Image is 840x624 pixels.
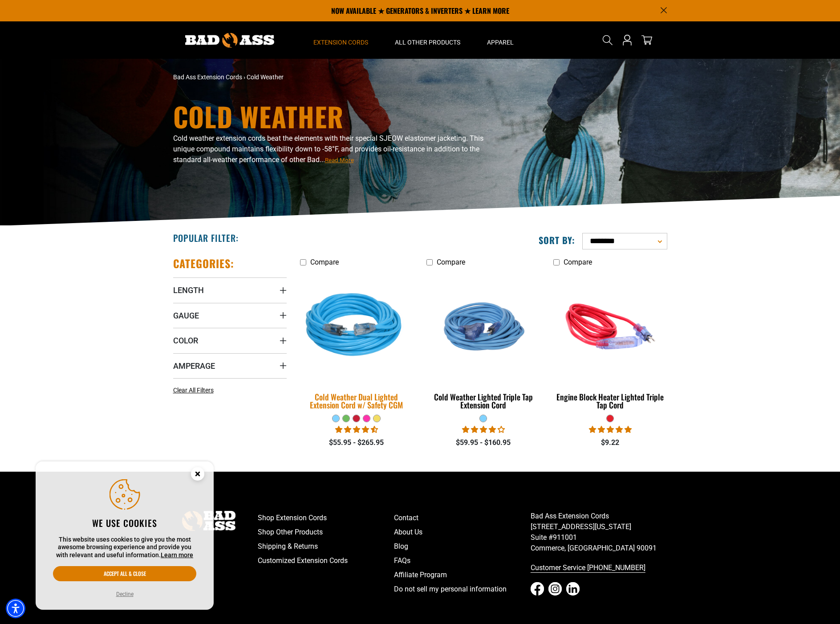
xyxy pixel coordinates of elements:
[53,566,196,581] button: Accept all & close
[394,554,531,568] a: FAQs
[173,303,287,328] summary: Gauge
[243,73,245,81] span: ›
[6,599,25,618] div: Accessibility Menu
[474,21,527,59] summary: Apparel
[185,33,274,48] img: Bad Ass Extension Cords
[640,35,654,45] a: cart
[173,310,199,321] span: Gauge
[173,277,287,302] summary: Length
[620,21,634,59] a: Open this option
[553,271,667,414] a: red Engine Block Heater Lighted Triple Tap Cord
[53,517,196,529] h2: We use cookies
[310,258,339,266] span: Compare
[258,525,394,539] a: Shop Other Products
[426,271,540,414] a: Light Blue Cold Weather Lighted Triple Tap Extension Cord
[300,21,381,59] summary: Extension Cords
[394,568,531,582] a: Affiliate Program
[394,539,531,554] a: Blog
[394,525,531,539] a: About Us
[182,461,214,489] button: Close this option
[531,511,667,554] p: Bad Ass Extension Cords [STREET_ADDRESS][US_STATE] Suite #911001 Commerce, [GEOGRAPHIC_DATA] 90091
[173,257,235,270] h2: Categories:
[53,536,196,559] p: This website uses cookies to give you the most awesome browsing experience and provide you with r...
[247,73,284,81] span: Cold Weather
[258,539,394,554] a: Shipping & Returns
[553,393,667,409] div: Engine Block Heater Lighted Triple Tap Cord
[531,561,667,575] a: call 833-674-1699
[173,328,287,353] summary: Color
[258,511,394,525] a: Shop Extension Cords
[394,511,531,525] a: Contact
[566,582,580,595] a: LinkedIn - open in a new tab
[173,73,498,82] nav: breadcrumbs
[313,38,368,46] span: Extension Cords
[601,33,615,47] summary: Search
[173,386,217,395] a: Clear All Filters
[161,551,193,559] a: This website uses cookies to give you the most awesome browsing experience and provide you with r...
[427,275,540,378] img: Light Blue
[36,461,214,610] aside: Cookie Consent
[381,21,474,59] summary: All Other Products
[258,554,394,568] a: Customized Extension Cords
[300,271,414,414] a: Light Blue Cold Weather Dual Lighted Extension Cord w/ Safety CGM
[564,258,592,266] span: Compare
[426,437,540,448] div: $59.95 - $160.95
[173,387,214,394] span: Clear All Filters
[554,275,666,378] img: red
[394,582,531,596] a: Do not sell my personal information
[325,157,354,163] span: Read More
[114,590,136,599] button: Decline
[173,232,239,244] h2: Popular Filter:
[395,38,460,46] span: All Other Products
[589,425,632,434] span: 5.00 stars
[553,437,667,448] div: $9.22
[487,38,514,46] span: Apparel
[539,234,575,246] label: Sort by:
[300,393,414,409] div: Cold Weather Dual Lighted Extension Cord w/ Safety CGM
[531,582,544,595] a: Facebook - open in a new tab
[173,361,215,371] span: Amperage
[426,393,540,409] div: Cold Weather Lighted Triple Tap Extension Cord
[173,103,498,130] h1: Cold Weather
[548,582,562,595] a: Instagram - open in a new tab
[173,335,198,346] span: Color
[294,269,419,383] img: Light Blue
[173,73,242,81] a: Bad Ass Extension Cords
[300,437,414,448] div: $55.95 - $265.95
[173,353,287,378] summary: Amperage
[335,425,378,434] span: 4.62 stars
[173,134,483,164] span: Cold weather extension cords beat the elements with their special SJEOW elastomer jacketing. This...
[437,258,465,266] span: Compare
[462,425,505,434] span: 4.18 stars
[173,285,204,295] span: Length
